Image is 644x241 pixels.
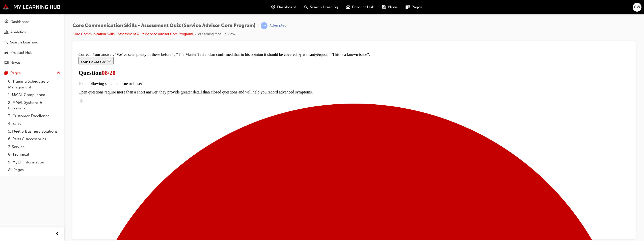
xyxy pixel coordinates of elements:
[5,61,8,65] span: news-icon
[342,2,378,12] a: car-iconProduct Hub
[56,231,59,237] span: prev-icon
[277,4,296,10] span: Dashboard
[6,158,62,166] a: 9. MyLH Information
[346,4,350,10] span: car-icon
[2,68,62,78] button: Pages
[2,48,62,57] a: Product Hub
[406,4,410,10] span: pages-icon
[5,30,8,35] span: chart-icon
[2,58,62,67] a: News
[271,4,275,10] span: guage-icon
[6,91,62,99] a: 1. MMAL Compliance
[300,2,342,12] a: search-iconSearch Learning
[388,4,398,10] span: News
[261,22,267,29] span: learningRecordVerb_ATTEMPT-icon
[2,16,62,68] button: DashboardAnalyticsSearch LearningProduct HubNews
[2,28,62,37] a: Analytics
[6,78,62,91] a: 0. Training Schedules & Management
[2,2,553,7] div: Correct. Your answer: “We’ve seen plenty of these before” , “The Master Technician confirmed that...
[412,4,422,10] span: Pages
[633,3,641,12] button: CW
[2,7,37,14] button: SKIP TO LESSON
[57,70,60,76] span: up-icon
[3,4,61,10] img: mmal
[6,112,62,120] a: 3. Customer Excellence
[634,4,640,10] span: CW
[402,2,426,12] a: pages-iconPages
[72,32,193,36] a: Core Communication Skills - Assessment Quiz (Service Advisor Core Program)
[10,39,38,45] div: Search Learning
[378,2,402,12] a: news-iconNews
[6,99,62,112] a: 2. MMAL Systems & Processes
[10,29,26,35] div: Analytics
[4,9,35,13] span: SKIP TO LESSON
[310,4,338,10] span: Search Learning
[267,2,300,12] a: guage-iconDashboard
[258,23,259,29] span: |
[10,50,33,56] div: Product Hub
[270,23,286,28] div: Attempted
[198,31,235,37] li: eLearning Module View
[5,71,8,76] span: pages-icon
[5,51,8,55] span: car-icon
[5,40,8,45] span: search-icon
[352,4,374,10] span: Product Hub
[382,4,386,10] span: news-icon
[10,60,20,66] div: News
[72,23,256,29] span: Core Communication Skills - Assessment Quiz (Service Advisor Core Program)
[10,19,30,25] div: Dashboard
[5,20,8,24] span: guage-icon
[6,135,62,143] a: 6. Parts & Accessories
[6,166,62,174] a: All Pages
[2,17,62,27] a: Dashboard
[6,143,62,151] a: 7. Service
[10,70,21,76] div: Pages
[2,38,62,47] a: Search Learning
[6,120,62,128] a: 4. Sales
[304,4,308,10] span: search-icon
[6,128,62,135] a: 5. Fleet & Business Solutions
[6,151,62,158] a: 8. Technical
